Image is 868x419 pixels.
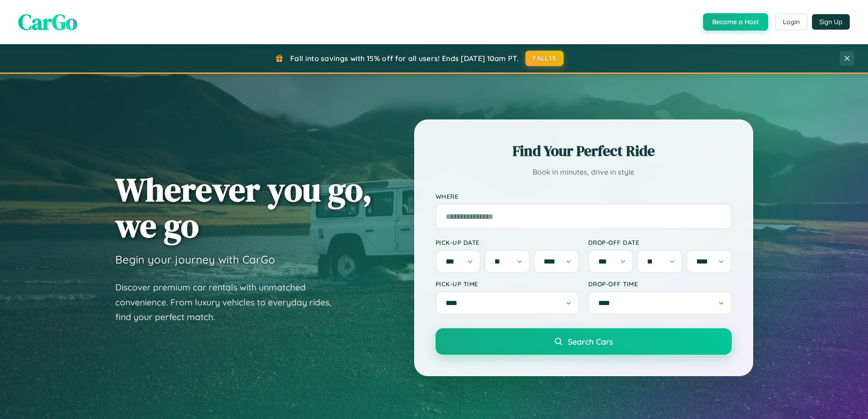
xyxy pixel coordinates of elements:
span: Fall into savings with 15% off for all users! Ends [DATE] 10am PT. [290,54,519,63]
span: CarGo [18,7,77,37]
p: Book in minutes, drive in style [436,166,732,179]
label: Drop-off Date [588,238,732,246]
label: Pick-up Time [436,280,579,288]
p: Discover premium car rentals with unmatched convenience. From luxury vehicles to everyday rides, ... [115,280,343,325]
h2: Find Your Perfect Ride [436,141,732,161]
label: Where [436,192,732,200]
button: Sign Up [812,14,850,30]
label: Drop-off Time [588,280,732,288]
button: Login [775,14,807,30]
h3: Begin your journey with CarGo [115,253,275,266]
span: Search Cars [568,336,613,347]
label: Pick-up Date [436,238,579,246]
button: Search Cars [436,328,732,355]
button: Become a Host [703,13,768,31]
h1: Wherever you go, we go [115,171,372,243]
button: FALL15 [525,51,564,66]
